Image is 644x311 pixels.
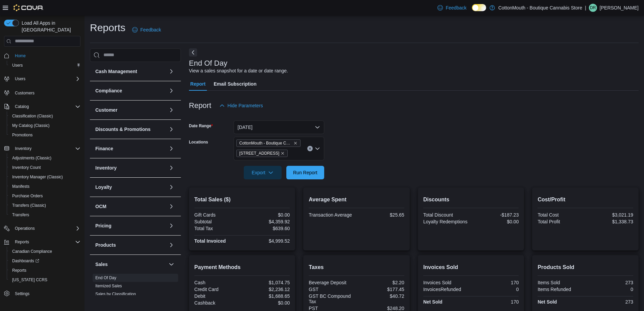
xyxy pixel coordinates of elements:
[95,242,166,248] button: Products
[7,182,83,191] button: Manifests
[9,61,25,69] a: Users
[423,212,470,218] div: Total Discount
[9,182,80,191] span: Manifests
[12,193,43,199] span: Purchase Orders
[12,258,39,264] span: Dashboards
[12,203,46,208] span: Transfers (Classic)
[435,1,469,15] a: Feedback
[140,26,161,33] span: Feedback
[9,276,80,284] span: Washington CCRS
[12,88,80,97] span: Customers
[95,203,106,210] h3: OCM
[9,112,80,120] span: Classification (Classic)
[7,201,83,210] button: Transfers (Classic)
[228,102,263,109] span: Hide Parameters
[95,87,122,94] h3: Compliance
[167,67,175,75] button: Cash Management
[1,237,83,247] button: Reports
[236,150,288,157] span: 1120 Davie St
[95,164,166,171] button: Inventory
[12,174,63,180] span: Inventory Manager (Classic)
[7,210,83,220] button: Transfers
[12,184,29,189] span: Manifests
[472,280,519,285] div: 170
[189,123,213,129] label: Date Range
[243,293,290,299] div: $1,688.65
[95,283,122,289] span: Itemized Sales
[12,52,28,60] a: Home
[194,219,241,224] div: Subtotal
[12,224,38,232] button: Operations
[9,154,54,162] a: Adjustments (Classic)
[95,291,136,297] span: Sales by Classification
[9,247,80,256] span: Canadian Compliance
[15,146,31,151] span: Inventory
[95,261,108,268] h3: Sales
[472,212,519,218] div: -$187.23
[472,299,519,305] div: 170
[194,300,241,306] div: Cashback
[472,4,486,11] input: Dark Mode
[15,239,29,245] span: Reports
[309,263,404,271] h2: Taxes
[1,74,83,84] button: Users
[7,153,83,163] button: Adjustments (Classic)
[15,291,29,296] span: Settings
[167,202,175,210] button: OCM
[12,75,80,83] span: Users
[14,4,44,11] img: Cova
[167,222,175,230] button: Pricing
[214,77,257,91] span: Email Subscription
[9,192,46,200] a: Purchase Orders
[1,51,83,61] button: Home
[9,163,44,172] a: Inventory Count
[95,68,166,75] button: Cash Management
[189,139,208,145] label: Locations
[7,247,83,256] button: Canadian Compliance
[587,287,633,292] div: 0
[9,112,56,120] a: Classification (Classic)
[189,48,197,57] button: Next
[236,139,301,147] span: CottonMouth - Boutique Cannabis Store
[15,76,25,82] span: Users
[95,107,166,113] button: Customer
[194,280,241,285] div: Cash
[248,166,278,179] span: Export
[12,238,80,246] span: Reports
[7,256,83,266] a: Dashboards
[217,99,266,112] button: Hide Parameters
[12,113,53,119] span: Classification (Classic)
[95,261,166,268] button: Sales
[538,196,633,204] h2: Cost/Profit
[12,132,33,138] span: Promotions
[9,247,55,256] a: Canadian Compliance
[293,141,297,145] button: Remove CottonMouth - Boutique Cannabis Store from selection in this group
[9,131,35,139] a: Promotions
[9,121,52,130] a: My Catalog (Classic)
[12,51,80,60] span: Home
[446,4,466,11] span: Feedback
[12,75,28,83] button: Users
[12,277,47,283] span: [US_STATE] CCRS
[9,61,80,69] span: Users
[15,90,34,96] span: Customers
[9,211,32,219] a: Transfers
[286,166,324,179] button: Run Report
[95,275,116,280] a: End Of Day
[95,222,166,229] button: Pricing
[194,212,241,218] div: Gift Cards
[309,280,355,285] div: Beverage Deposit
[472,219,519,224] div: $0.00
[7,163,83,172] button: Inventory Count
[12,155,51,161] span: Adjustments (Classic)
[309,293,355,304] div: GST BC Compound Tax
[167,183,175,191] button: Loyalty
[538,287,584,292] div: Items Refunded
[12,224,80,232] span: Operations
[1,102,83,111] button: Catalog
[9,182,32,191] a: Manifests
[95,164,117,171] h3: Inventory
[9,276,50,284] a: [US_STATE] CCRS
[12,290,32,298] a: Settings
[293,169,317,176] span: Run Report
